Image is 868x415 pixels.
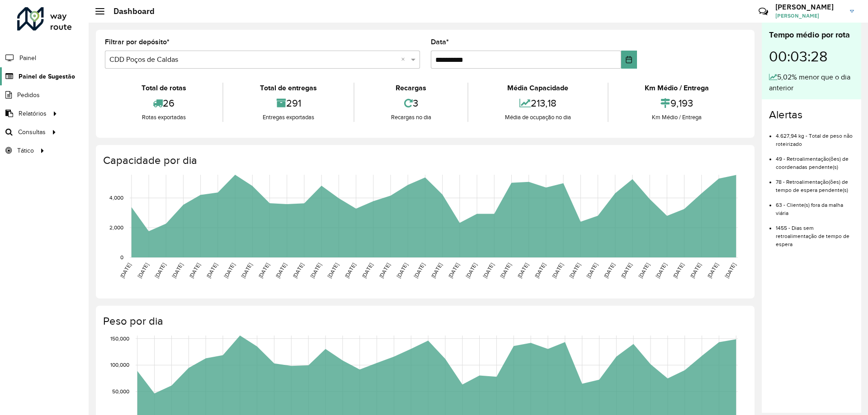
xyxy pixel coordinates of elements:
div: 3 [357,93,465,113]
div: Km Médio / Entrega [611,113,743,122]
li: 78 - Retroalimentação(ões) de tempo de espera pendente(s) [776,171,854,194]
label: Data [431,37,449,47]
text: [DATE] [672,262,685,279]
span: Relatórios [19,109,47,118]
li: 63 - Cliente(s) fora da malha viária [776,194,854,217]
text: [DATE] [516,262,529,279]
span: Tático [17,146,34,155]
li: 4.627,94 kg - Total de peso não roteirizado [776,125,854,148]
div: Rotas exportadas [107,113,220,122]
text: 150,000 [110,336,129,341]
text: [DATE] [464,262,477,279]
h4: Capacidade por dia [103,154,745,167]
text: [DATE] [361,262,374,279]
text: 2,000 [109,224,123,230]
text: [DATE] [533,262,547,279]
div: Recargas no dia [357,113,465,122]
text: [DATE] [447,262,460,279]
text: [DATE] [188,262,201,279]
text: [DATE] [413,262,426,279]
text: 50,000 [112,388,129,394]
text: 0 [120,254,123,260]
div: 213,18 [471,93,605,113]
text: [DATE] [344,262,357,279]
text: [DATE] [119,262,132,279]
span: Consultas [18,127,46,137]
span: Painel [19,53,36,63]
div: 9,193 [611,93,743,113]
span: Pedidos [17,90,40,100]
text: [DATE] [292,262,305,279]
text: [DATE] [706,262,719,279]
text: [DATE] [499,262,512,279]
text: [DATE] [154,262,167,279]
label: Filtrar por depósito [105,37,170,47]
div: Total de rotas [107,83,220,93]
text: [DATE] [326,262,340,279]
div: Tempo médio por rota [769,29,854,41]
h4: Alertas [769,108,854,121]
h3: [PERSON_NAME] [775,3,843,11]
text: [DATE] [430,262,443,279]
span: Painel de Sugestão [19,72,75,81]
div: Km Médio / Entrega [611,83,743,93]
h4: Peso por dia [103,315,745,328]
div: 5,02% menor que o dia anterior [769,72,854,93]
a: Contato Rápido [754,2,773,21]
text: [DATE] [240,262,253,279]
text: [DATE] [568,262,581,279]
text: [DATE] [309,262,322,279]
div: Média de ocupação no dia [471,113,605,122]
span: Clear all [401,54,409,65]
h2: Dashboard [104,6,155,16]
text: [DATE] [551,262,564,279]
text: [DATE] [637,262,651,279]
text: [DATE] [655,262,668,279]
text: [DATE] [274,262,288,279]
button: Choose Date [621,51,637,69]
div: 291 [226,93,351,113]
span: [PERSON_NAME] [775,12,843,20]
text: [DATE] [482,262,495,279]
text: 4,000 [109,195,123,201]
text: [DATE] [257,262,270,279]
text: [DATE] [603,262,616,279]
text: [DATE] [137,262,150,279]
text: [DATE] [205,262,218,279]
text: [DATE] [620,262,633,279]
div: Total de entregas [226,83,351,93]
div: Recargas [357,83,465,93]
text: [DATE] [223,262,236,279]
text: [DATE] [689,262,702,279]
div: Entregas exportadas [226,113,351,122]
text: [DATE] [171,262,184,279]
div: Média Capacidade [471,83,605,93]
text: [DATE] [378,262,391,279]
text: 100,000 [110,362,129,368]
text: [DATE] [724,262,737,279]
text: [DATE] [396,262,409,279]
li: 1455 - Dias sem retroalimentação de tempo de espera [776,217,854,248]
li: 49 - Retroalimentação(ões) de coordenadas pendente(s) [776,148,854,171]
div: 26 [107,93,220,113]
div: 00:03:28 [769,41,854,72]
text: [DATE] [585,262,599,279]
